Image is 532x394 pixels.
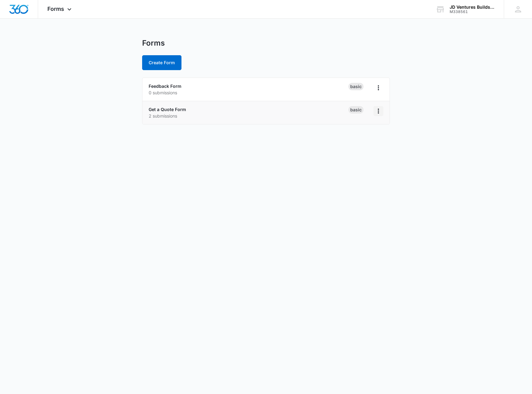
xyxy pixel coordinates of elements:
[450,10,495,14] div: account id
[373,83,383,93] button: Overflow Menu
[142,55,181,70] button: Create Form
[47,6,64,12] span: Forms
[450,5,495,10] div: account name
[348,106,364,114] div: Basic
[149,107,186,112] a: Get a Quote Form
[142,38,165,48] h1: Forms
[348,83,364,90] div: Basic
[149,113,348,119] p: 2 submissions
[149,89,348,96] p: 0 submissions
[149,83,181,89] a: Feedback Form
[373,106,383,116] button: Overflow Menu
